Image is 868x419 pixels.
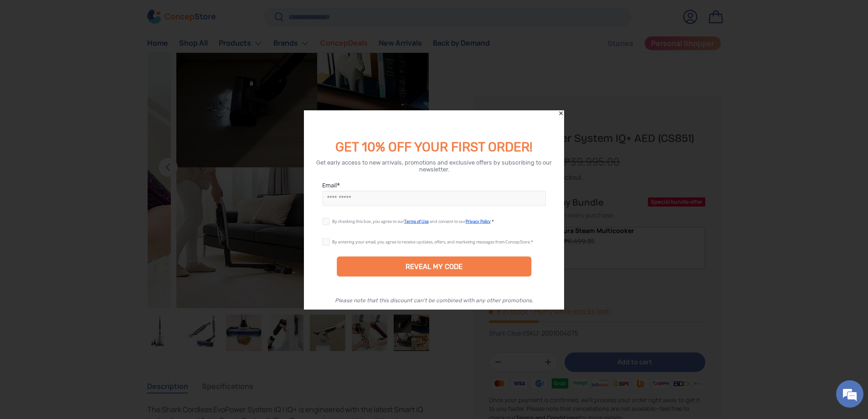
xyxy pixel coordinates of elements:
[558,110,564,116] div: Close
[47,51,153,63] div: Leave a message
[332,238,533,244] div: By entering your email, you agree to receive updates, offers, and marketing messages from ConcepS...
[322,181,546,189] label: Email
[404,218,429,224] a: Terms of Use
[430,218,466,224] span: and consent to our
[335,297,533,303] div: Please note that this discount can’t be combined with any other promotions.
[149,5,171,26] div: Minimize live chat window
[5,249,174,281] textarea: Type your message and click 'Submit'
[337,256,532,276] div: REVEAL MY CODE
[466,218,491,224] a: Privacy Policy
[335,139,533,154] span: GET 10% OFF YOUR FIRST ORDER!
[332,218,404,224] span: By checking this box, you agree to our
[134,281,165,293] em: Submit
[315,159,554,172] div: Get early access to new arrivals, promotions and exclusive offers by subscribing to our newsletter.
[406,262,462,270] div: REVEAL MY CODE
[19,115,159,207] span: We are offline. Please leave us a message.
